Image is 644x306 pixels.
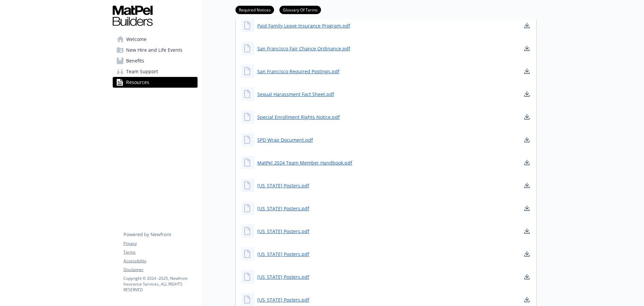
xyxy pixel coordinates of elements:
a: [US_STATE] Posters.pdf [257,296,309,303]
a: download document [523,90,531,98]
a: [US_STATE] Posters.pdf [257,273,309,280]
a: Benefits [113,55,198,66]
a: download document [523,227,531,235]
a: San Francisco Required Postings.pdf [257,68,339,75]
a: download document [523,159,531,167]
a: Resources [113,77,198,88]
a: [US_STATE] Posters.pdf [257,228,309,235]
a: Terms [123,249,197,255]
a: download document [523,67,531,75]
a: Glossary Of Terms [279,6,321,13]
a: [US_STATE] Posters.pdf [257,182,309,189]
a: MatPel 2024 Team Member Handbook.pdf [257,159,352,166]
a: Required Notices [235,6,274,13]
a: Welcome [113,34,198,45]
p: Copyright © 2024 - 2025 , Newfront Insurance Services, ALL RIGHTS RESERVED [123,275,197,293]
span: Welcome [126,34,147,45]
span: New Hire and Life Events [126,45,182,55]
a: Disclaimer [123,267,197,273]
a: Sexual Harassment Fact Sheet.pdf [257,91,334,98]
a: download document [523,136,531,144]
a: Accessibility [123,258,197,264]
a: download document [523,113,531,121]
span: Resources [126,77,149,88]
a: Special Enrollment Rights Notice.pdf [257,114,340,121]
span: Benefits [126,55,144,66]
a: [US_STATE] Posters.pdf [257,205,309,212]
a: Paid Family Leave Insurance Program.pdf [257,22,350,29]
a: Privacy [123,241,197,247]
a: San Francisco Fair Chance Ordinance.pdf [257,45,350,52]
a: download document [523,181,531,189]
a: download document [523,21,531,30]
a: download document [523,250,531,258]
a: Team Support [113,66,198,77]
a: New Hire and Life Events [113,45,198,55]
a: download document [523,296,531,304]
a: download document [523,273,531,281]
a: [US_STATE] Posters.pdf [257,251,309,258]
a: download document [523,204,531,212]
a: download document [523,44,531,52]
a: SPD Wrap Document.pdf [257,136,313,143]
span: Team Support [126,66,158,77]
